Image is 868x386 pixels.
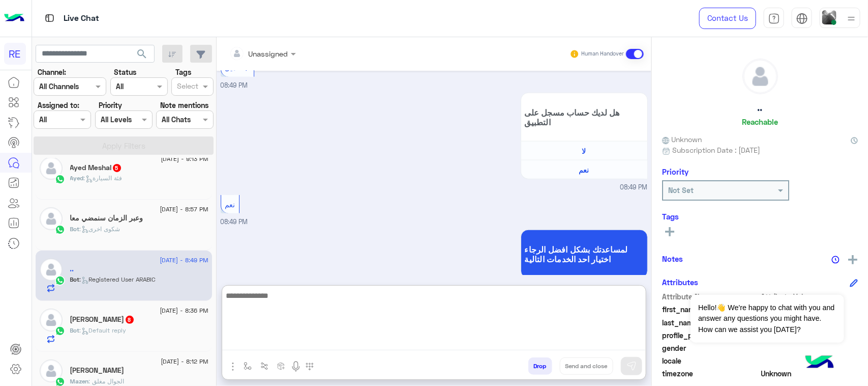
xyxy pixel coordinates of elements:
img: Trigger scenario [260,362,268,370]
h5: Mazen Rauf [70,366,125,375]
label: Channel: [38,67,66,77]
h6: Priority [662,167,689,176]
img: hulul-logo.png [802,345,837,381]
img: notes [831,256,840,264]
span: [DATE] - 9:13 PM [161,154,208,163]
img: WhatsApp [55,174,65,184]
h5: Ayed Meshal [70,163,122,172]
span: : Default reply [80,326,127,334]
img: defaultAdmin.png [40,309,63,332]
img: defaultAdmin.png [40,207,63,230]
span: last_name [662,317,759,328]
img: defaultAdmin.png [743,59,777,94]
span: الجوال مغلق [89,377,125,385]
span: gender [662,343,759,353]
h5: عادل [70,315,135,324]
img: WhatsApp [55,275,65,286]
span: [DATE] - 8:57 PM [160,205,208,214]
span: timezone [662,368,759,379]
img: send voice note [290,361,302,373]
span: Bot [70,225,80,233]
span: null [761,355,858,366]
span: نعم [579,166,589,174]
span: Subscription Date : [DATE] [672,145,760,155]
span: [DATE] - 8:49 PM [160,256,208,265]
label: Status [114,67,136,77]
img: WhatsApp [55,326,65,336]
span: null [761,343,858,353]
h6: Tags [662,212,858,221]
button: create order [273,357,290,374]
span: search [136,48,148,60]
span: Attribute Name [662,291,759,302]
span: Ayed [70,174,84,182]
img: defaultAdmin.png [40,157,63,180]
span: : Registered User ARABIC [80,275,156,283]
img: tab [43,12,56,24]
button: Send and close [560,357,613,375]
img: defaultAdmin.png [40,360,63,382]
h5: .. [70,265,74,273]
h5: .. [758,102,763,114]
h6: Reachable [742,117,778,126]
h5: وعبر الزمان سنمضي معا [70,214,143,223]
img: Logo [4,8,24,29]
img: WhatsApp [55,225,65,235]
span: : شكوى اخرى [80,225,121,233]
span: هل لديك حساب مسجل على التطبيق [525,107,644,127]
span: first_name [662,304,759,315]
label: Priority [99,100,122,111]
span: [DATE] - 8:36 PM [160,306,208,315]
span: 08:49 PM [620,183,648,192]
div: Select [175,80,198,94]
a: tab [764,8,784,29]
span: Bot [70,326,80,334]
button: select flow [240,357,256,374]
img: profile [845,12,858,25]
img: send message [626,361,637,371]
button: search [130,45,155,67]
span: نعم [225,200,235,209]
img: add [848,255,857,264]
span: لمساعدتك بشكل افضل الرجاء اختيار احد الخدمات التالية [525,244,644,264]
img: tab [768,13,780,24]
span: 08:49 PM [221,81,248,89]
label: Tags [175,67,191,77]
button: Apply Filters [34,136,214,155]
small: Human Handover [581,50,624,58]
img: create order [277,362,285,370]
span: 08:49 PM [221,218,248,226]
span: 8 [126,316,134,324]
h6: Notes [662,254,683,263]
img: make a call [306,363,314,371]
img: tab [796,13,808,24]
span: لا [582,147,586,155]
label: Note mentions [160,100,208,111]
span: Bot [70,275,80,283]
span: : فئة السيارة [84,174,123,182]
img: select flow [244,362,252,370]
h6: Attributes [662,278,698,287]
p: Live Chat [64,12,99,25]
button: Trigger scenario [256,357,273,374]
div: RE [4,43,26,65]
img: userImage [822,10,836,24]
button: Drop [528,357,552,375]
img: defaultAdmin.png [40,258,63,281]
a: Contact Us [699,8,756,29]
span: Mazen [70,377,89,385]
span: Unknown [761,368,858,379]
span: [DATE] - 8:12 PM [161,357,208,366]
span: Unknown [662,134,702,145]
span: Hello!👋 We're happy to chat with you and answer any questions you might have. How can we assist y... [691,295,844,343]
span: profile_pic [662,330,759,341]
span: 5 [113,164,121,172]
span: locale [662,355,759,366]
label: Assigned to: [38,100,79,111]
img: send attachment [227,361,239,373]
